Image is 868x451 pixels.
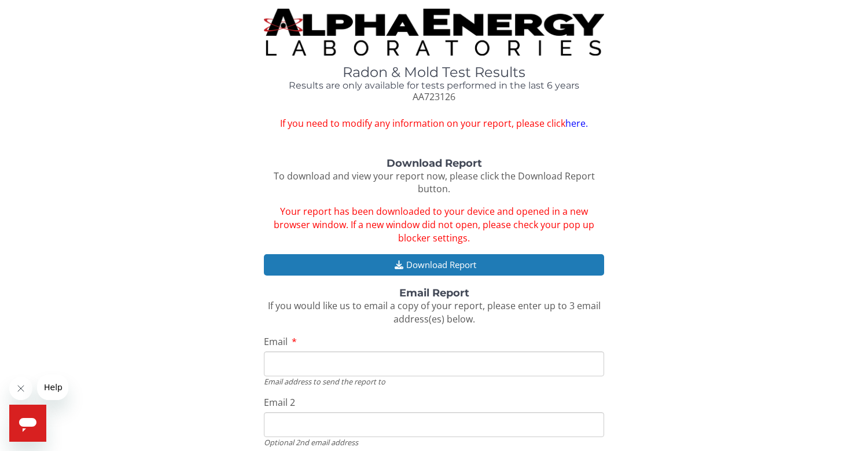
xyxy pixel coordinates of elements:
span: AA723126 [413,90,455,103]
span: If you would like us to email a copy of your report, please enter up to 3 email address(es) below. [268,299,601,325]
span: Email 2 [264,396,295,409]
span: To download and view your report now, please click the Download Report button. [274,170,595,196]
button: Download Report [264,254,604,276]
span: Your report has been downloaded to your device and opened in a new browser window. If a new windo... [274,205,594,244]
iframe: Close message [9,377,32,400]
span: Email [264,335,288,348]
span: If you need to modify any information on your report, please click [264,117,604,130]
iframe: Message from company [37,375,68,400]
a: here. [565,117,588,130]
h1: Radon & Mold Test Results [264,65,604,80]
iframe: Button to launch messaging window [9,405,46,442]
strong: Email Report [399,287,469,299]
h4: Results are only available for tests performed in the last 6 years [264,80,604,91]
div: Email address to send the report to [264,376,604,387]
strong: Download Report [387,157,482,170]
img: TightCrop.jpg [264,9,604,56]
div: Optional 2nd email address [264,437,604,448]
